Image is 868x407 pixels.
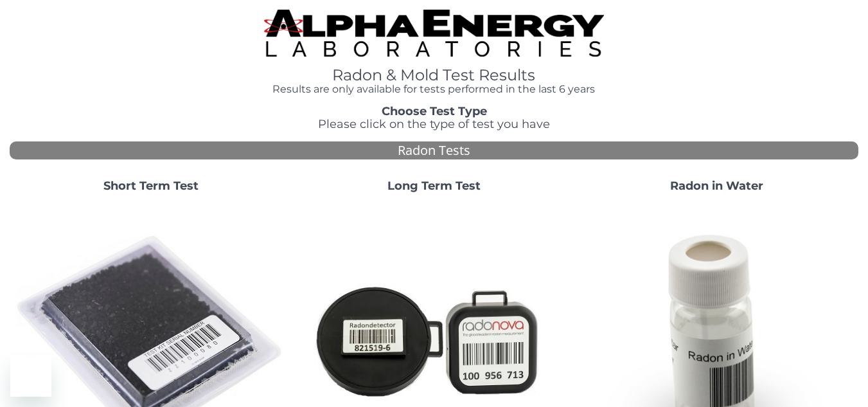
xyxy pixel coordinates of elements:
span: Please click on the type of test you have [318,117,550,131]
div: Radon Tests [10,141,858,160]
h4: Results are only available for tests performed in the last 6 years [264,84,603,95]
img: TightCrop.jpg [264,10,603,57]
strong: Long Term Test [387,179,481,193]
iframe: Button to launch messaging window [10,356,51,397]
strong: Choose Test Type [382,104,487,118]
strong: Radon in Water [670,179,763,193]
strong: Short Term Test [103,179,199,193]
h1: Radon & Mold Test Results [264,67,603,84]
